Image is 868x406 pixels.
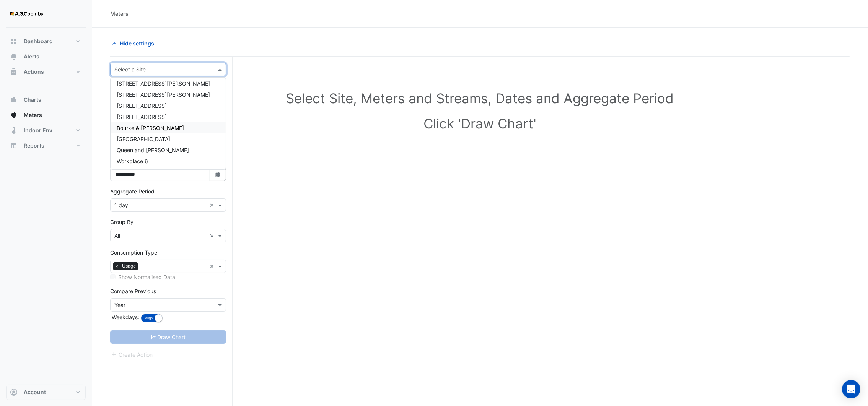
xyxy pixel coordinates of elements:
[24,127,52,134] span: Indoor Env
[210,201,216,209] span: Clear
[6,123,86,138] button: Indoor Env
[117,114,167,120] span: [STREET_ADDRESS]
[6,49,86,64] button: Alerts
[110,218,134,226] label: Group By
[6,92,86,107] button: Charts
[24,37,53,45] span: Dashboard
[10,96,18,104] app-icon: Charts
[10,68,18,76] app-icon: Actions
[210,262,216,270] span: Clear
[10,53,18,60] app-icon: Alerts
[10,37,18,45] app-icon: Dashboard
[6,138,86,153] button: Reports
[117,125,184,131] span: Bourke & [PERSON_NAME]
[117,147,189,153] span: Queen and [PERSON_NAME]
[10,142,18,149] app-icon: Reports
[122,90,837,106] h1: Select Site, Meters and Streams, Dates and Aggregate Period
[24,53,39,60] span: Alerts
[117,80,210,87] span: [STREET_ADDRESS][PERSON_NAME]
[110,10,129,18] div: Meters
[122,115,837,132] h1: Click 'Draw Chart'
[24,68,44,76] span: Actions
[6,64,86,80] button: Actions
[10,127,18,134] app-icon: Indoor Env
[110,77,226,170] ng-dropdown-panel: Options list
[842,380,860,398] div: Open Intercom Messenger
[215,171,221,178] fa-icon: Select Date
[24,111,42,119] span: Meters
[24,142,44,149] span: Reports
[110,187,155,195] label: Aggregate Period
[110,287,156,295] label: Compare Previous
[120,262,138,270] span: Usage
[24,96,41,104] span: Charts
[6,107,86,123] button: Meters
[6,34,86,49] button: Dashboard
[110,313,139,321] label: Weekdays:
[110,248,157,257] label: Consumption Type
[117,91,210,98] span: [STREET_ADDRESS][PERSON_NAME]
[113,262,120,270] span: ×
[10,111,18,119] app-icon: Meters
[117,102,167,109] span: [STREET_ADDRESS]
[24,388,46,396] span: Account
[110,351,153,357] app-escalated-ticket-create-button: Please correct errors first
[120,39,154,47] span: Hide settings
[210,232,216,240] span: Clear
[117,136,170,142] span: [GEOGRAPHIC_DATA]
[6,385,86,400] button: Account
[9,6,44,21] img: Company Logo
[110,273,226,281] div: Select meters or streams to enable normalisation
[118,273,175,281] label: Show Normalised Data
[117,158,148,164] span: Workplace 6
[110,37,159,50] button: Hide settings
